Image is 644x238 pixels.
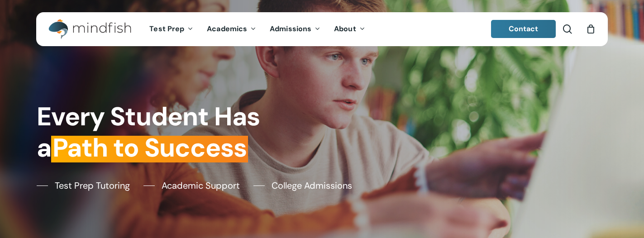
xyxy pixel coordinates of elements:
[200,25,263,33] a: Academics
[491,20,556,38] a: Contact
[327,25,372,33] a: About
[51,131,248,165] em: Path to Success
[207,24,247,33] span: Academics
[37,101,316,163] h1: Every Student Has a
[36,12,608,46] header: Main Menu
[263,25,327,33] a: Admissions
[334,24,356,33] span: About
[270,24,311,33] span: Admissions
[143,179,240,192] a: Academic Support
[143,12,372,46] nav: Main Menu
[143,25,200,33] a: Test Prep
[509,24,539,33] span: Contact
[37,179,130,192] a: Test Prep Tutoring
[272,179,352,192] span: College Admissions
[253,179,352,192] a: College Admissions
[149,24,184,33] span: Test Prep
[55,179,130,192] span: Test Prep Tutoring
[162,179,240,192] span: Academic Support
